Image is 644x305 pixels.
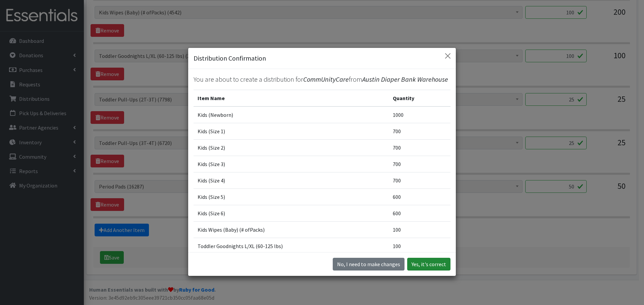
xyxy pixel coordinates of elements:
span: Austin Diaper Bank Warehouse [362,75,448,83]
td: Kids Wipes (Baby) (# ofPacks) [194,222,389,238]
td: Toddler Goodnights L/XL (60-125 lbs) [194,238,389,254]
th: Item Name [194,90,389,107]
td: Kids (Size 6) [194,205,389,222]
td: Kids (Size 5) [194,189,389,205]
td: 600 [389,205,450,222]
h5: Distribution Confirmation [194,53,266,63]
td: Kids (Size 4) [194,172,389,189]
td: 100 [389,238,450,254]
td: 700 [389,172,450,189]
td: 700 [389,156,450,172]
td: Kids (Size 1) [194,123,389,140]
td: 1000 [389,106,450,123]
td: Kids (Newborn) [194,106,389,123]
td: 700 [389,140,450,156]
span: CommUnityCare [303,75,349,83]
button: No I need to make changes [333,258,405,271]
td: Kids (Size 3) [194,156,389,172]
td: 100 [389,222,450,238]
th: Quantity [389,90,450,107]
button: Close [442,51,453,61]
td: Kids (Size 2) [194,140,389,156]
td: 700 [389,123,450,140]
p: You are about to create a distribution for from [194,74,450,84]
td: 600 [389,189,450,205]
button: Yes, it's correct [407,258,450,271]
